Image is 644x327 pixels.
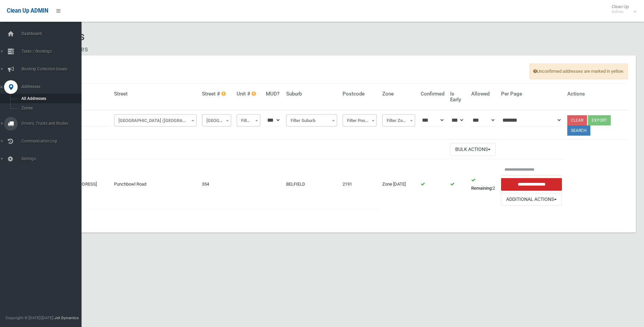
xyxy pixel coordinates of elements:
span: Filter Unit # [238,116,259,125]
span: Unconfirmed addresses are marked in yellow. [530,64,628,79]
span: Booking Collection Issues [19,67,87,71]
span: Filter Postcode [343,114,377,126]
h4: Is Early [450,91,466,102]
span: Filter Zone [384,116,413,125]
h4: Address [58,91,109,97]
span: Communication Log [19,139,87,143]
h4: Street [114,91,197,97]
h4: MUD? [266,91,281,97]
h4: Actions [567,91,625,97]
small: Admin [612,9,629,14]
span: Drivers, Trucks and Routes [19,121,87,126]
h4: Suburb [286,91,337,97]
h4: Postcode [343,91,377,97]
span: Filter Street # [204,116,229,125]
span: Addresses [19,84,87,89]
a: Clear [567,115,587,125]
h4: Street # [202,91,231,97]
button: Export [588,115,611,125]
td: 2 [468,159,498,209]
td: Zone [DATE] [380,159,418,209]
h4: Confirmed [421,91,444,97]
span: Filter Zone [382,114,415,126]
span: Clean Up [608,4,636,14]
span: Dashboard [19,31,87,36]
button: Search [567,125,590,136]
h4: Per Page [501,91,562,97]
strong: Remaining: [471,186,493,191]
h4: Allowed [471,91,495,97]
span: Zones [19,106,81,110]
td: 2191 [340,159,380,209]
td: 354 [199,159,234,209]
button: Additional Actions [501,193,562,206]
span: Filter Unit # [237,114,261,126]
span: Filter Postcode [344,116,375,125]
span: Settings [19,156,87,161]
span: All Addresses [19,96,81,101]
span: Copyright © [DATE]-[DATE] [5,315,53,320]
button: Bulk Actions [450,143,496,156]
span: Filter Street # [202,114,231,126]
h4: Unit # [237,91,261,97]
td: Punchbowl Road [111,159,200,209]
span: Alverstone Street (RIVERWOOD) [114,114,197,126]
span: Alverstone Street (RIVERWOOD) [116,116,195,125]
td: BELFIELD [283,159,340,209]
strong: Jet Dynamics [54,315,79,320]
span: Clean Up ADMIN [7,7,48,14]
h4: Zone [382,91,415,97]
span: Filter Suburb [286,114,337,126]
span: Tasks / Bookings [19,49,87,54]
span: Filter Suburb [288,116,335,125]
